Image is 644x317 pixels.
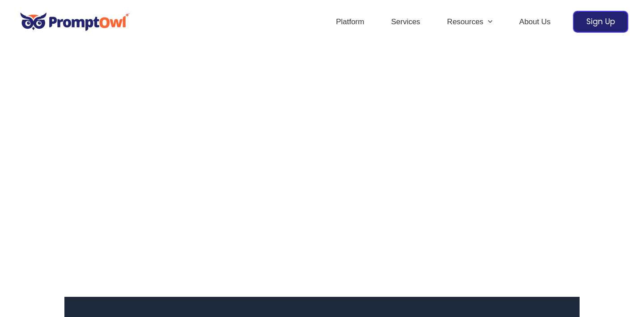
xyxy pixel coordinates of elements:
[573,11,628,33] a: Sign Up
[377,6,433,38] a: Services
[16,6,134,37] img: promptowl.ai logo
[506,6,564,38] a: About Us
[434,6,506,38] a: ResourcesMenu Toggle
[322,6,564,38] nav: Site Navigation: Header
[322,6,377,38] a: Platform
[483,6,492,38] span: Menu Toggle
